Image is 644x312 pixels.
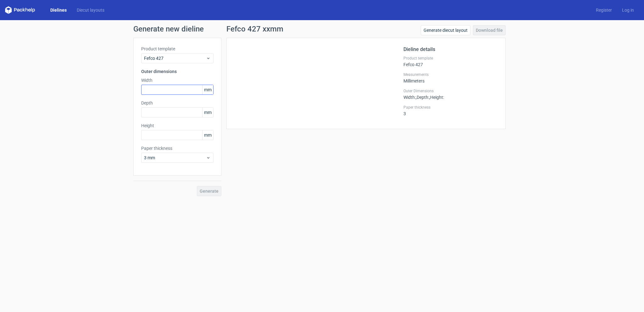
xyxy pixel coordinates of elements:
[141,100,214,106] label: Depth
[403,72,498,77] label: Measurements
[429,95,444,100] span: , Height :
[133,25,511,33] h1: Generate new dieline
[403,72,498,83] div: Millimeters
[202,85,213,94] span: mm
[144,55,206,61] span: Fefco 427
[141,68,214,75] h3: Outer dimensions
[141,122,214,129] label: Height
[403,105,498,110] label: Paper thickness
[226,25,283,33] h1: Fefco 427 xxmm
[72,7,109,13] a: Diecut layouts
[416,95,429,100] span: , Depth :
[144,155,206,161] span: 3 mm
[141,145,214,151] label: Paper thickness
[403,56,498,61] label: Product template
[403,56,498,67] div: Fefco 427
[403,105,498,116] div: 3
[403,88,498,94] label: Outer Dimensions
[202,130,213,140] span: mm
[403,95,416,100] span: Width :
[141,46,214,52] label: Product template
[617,7,639,13] a: Log in
[202,108,213,117] span: mm
[141,77,214,83] label: Width
[591,7,617,13] a: Register
[403,46,498,53] h2: Dieline details
[45,7,72,13] a: Dielines
[421,25,470,35] a: Generate diecut layout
